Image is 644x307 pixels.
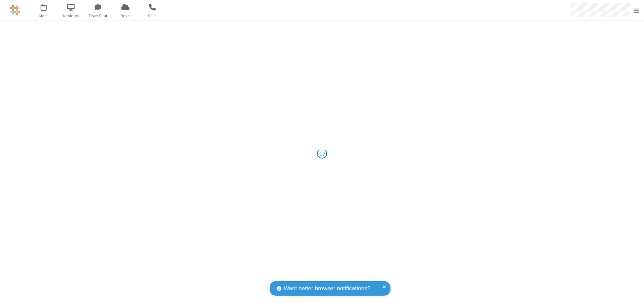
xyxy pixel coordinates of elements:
[86,13,111,19] span: Team Chat
[10,5,20,15] img: QA Selenium DO NOT DELETE OR CHANGE
[284,284,370,293] span: Want better browser notifications?
[140,13,165,19] span: Calls
[31,13,56,19] span: Meet
[113,13,138,19] span: Drive
[58,13,84,19] span: Webinars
